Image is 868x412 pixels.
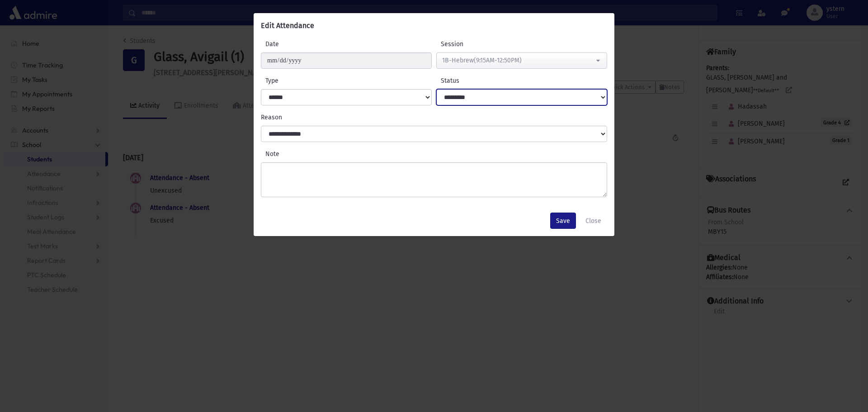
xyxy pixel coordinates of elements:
[580,213,607,229] button: Close
[550,213,576,229] button: Save
[442,56,594,65] div: 1B-Hebrew(9:15AM-12:50PM)
[261,39,346,49] label: Date
[436,76,522,85] label: Status
[436,39,522,49] label: Session
[259,113,609,122] label: Reason
[261,20,314,31] h6: Edit Attendance
[261,149,607,159] label: Note
[261,76,346,85] label: Type
[436,52,607,69] button: 1B-Hebrew(9:15AM-12:50PM)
